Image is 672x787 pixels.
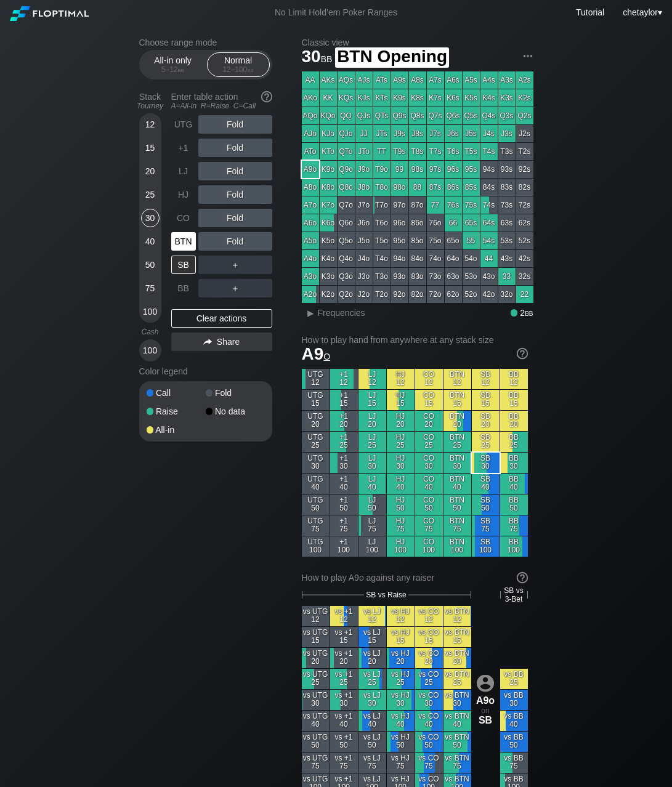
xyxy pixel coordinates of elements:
[445,232,462,249] div: 65o
[477,674,494,692] img: icon-avatar.b40e07d9.svg
[171,115,196,134] div: UTG
[355,196,373,214] div: J7o
[576,7,604,17] a: Tutorial
[147,389,206,397] div: Call
[141,162,160,180] div: 20
[427,232,444,249] div: 75o
[171,102,272,110] div: A=All-in R=Raise C=Call
[500,411,528,431] div: BB 20
[373,196,391,214] div: T7o
[391,232,408,249] div: 95o
[147,407,206,416] div: Raise
[141,185,160,204] div: 25
[516,71,533,89] div: A2s
[321,51,333,65] span: bb
[302,411,330,431] div: UTG 20
[302,71,319,89] div: AA
[373,125,391,142] div: JTs
[409,214,426,232] div: 86o
[203,339,212,345] img: share.864f2f62.svg
[427,196,444,214] div: 77
[139,361,272,381] div: Color legend
[445,196,462,214] div: 76s
[355,286,373,303] div: J2o
[391,89,408,107] div: K9s
[427,143,444,160] div: T7s
[303,305,319,320] div: ▸
[498,232,516,249] div: 53s
[355,250,373,267] div: J4o
[445,107,462,124] div: Q6s
[516,268,533,285] div: 32s
[516,214,533,232] div: 62s
[198,185,272,204] div: Fold
[171,309,272,328] div: Clear actions
[373,161,391,178] div: T9o
[445,214,462,232] div: 66
[338,107,355,124] div: QQ
[443,432,471,452] div: BTN 25
[147,426,206,434] div: All-in
[409,89,426,107] div: K8s
[463,161,480,178] div: 95s
[330,474,358,494] div: +1 40
[358,474,386,494] div: LJ 40
[320,89,337,107] div: KK
[498,161,516,178] div: 93s
[358,390,386,410] div: LJ 15
[171,333,272,351] div: Share
[409,196,426,214] div: 87o
[480,71,498,89] div: A4s
[472,369,500,389] div: SB 12
[171,279,196,297] div: BB
[443,390,471,410] div: BTN 15
[415,432,443,452] div: CO 25
[171,209,196,227] div: CO
[198,256,272,274] div: ＋
[391,268,408,285] div: 93o
[463,71,480,89] div: A5s
[373,107,391,124] div: QTs
[516,286,533,303] div: 22
[141,209,160,227] div: 30
[511,308,533,318] div: 2
[472,432,500,452] div: SB 25
[302,335,528,345] h2: How to play hand from anywhere at any stack size
[141,341,160,360] div: 100
[323,349,330,362] span: o
[391,71,408,89] div: A9s
[480,125,498,142] div: J4s
[516,232,533,249] div: 52s
[516,161,533,178] div: 92s
[463,232,480,249] div: 55
[445,71,462,89] div: A6s
[480,89,498,107] div: K4s
[443,369,471,389] div: BTN 12
[409,161,426,178] div: 98s
[338,286,355,303] div: Q2o
[500,474,528,494] div: BB 40
[373,89,391,107] div: KTs
[355,125,373,142] div: JJ
[373,214,391,232] div: T6o
[391,250,408,267] div: 94o
[302,344,331,363] span: A9
[300,47,334,68] span: 30
[302,286,319,303] div: A2o
[415,453,443,473] div: CO 30
[500,453,528,473] div: BB 30
[480,196,498,214] div: 74s
[480,143,498,160] div: T4s
[498,286,516,303] div: 32o
[409,286,426,303] div: 82o
[409,143,426,160] div: T8s
[516,196,533,214] div: 72s
[302,143,319,160] div: ATo
[320,232,337,249] div: K5o
[472,515,500,536] div: SB 75
[463,125,480,142] div: J5s
[387,453,415,473] div: HJ 30
[409,125,426,142] div: J8s
[373,250,391,267] div: T4o
[498,89,516,107] div: K3s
